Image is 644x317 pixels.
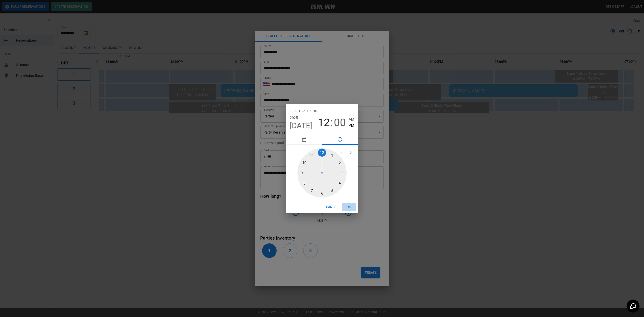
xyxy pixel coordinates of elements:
[349,116,354,122] button: AM
[286,134,322,145] button: pick date
[334,116,346,129] button: 00
[349,122,354,128] button: PM
[324,203,340,211] button: Cancel
[290,115,298,121] button: 2025
[322,134,358,145] button: pick time
[342,203,356,211] button: OK
[290,108,319,115] span: Select date & time
[290,121,312,130] button: [DATE]
[346,148,355,157] button: open next view
[330,116,333,129] span: :
[318,116,330,129] button: 12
